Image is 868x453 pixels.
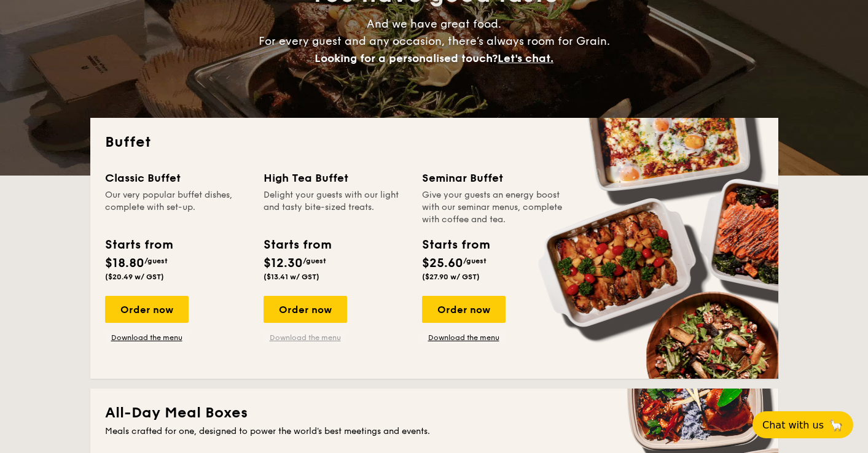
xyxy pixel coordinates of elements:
[264,333,347,343] a: Download the menu
[144,257,168,265] span: /guest
[762,419,824,431] span: Chat with us
[264,236,330,254] div: Starts from
[264,296,347,323] div: Order now
[422,169,566,187] div: Seminar Buffet
[105,236,172,254] div: Starts from
[264,169,407,187] div: High Tea Buffet
[105,403,764,423] h2: All-Day Meal Boxes
[422,333,506,343] a: Download the menu
[264,189,407,226] div: Delight your guests with our light and tasty bite-sized treats.
[105,133,764,152] h2: Buffet
[463,257,487,265] span: /guest
[422,273,480,281] span: ($27.90 w/ GST)
[422,296,506,323] div: Order now
[422,236,489,254] div: Starts from
[264,273,319,281] span: ($13.41 w/ GST)
[315,52,498,65] span: Looking for a personalised touch?
[422,189,566,226] div: Give your guests an energy boost with our seminar menus, complete with coffee and tea.
[259,17,610,65] span: And we have great food. For every guest and any occasion, there’s always room for Grain.
[753,411,853,438] button: Chat with us🦙
[264,256,303,271] span: $12.30
[105,333,189,343] a: Download the menu
[105,296,189,323] div: Order now
[105,425,764,438] div: Meals crafted for one, designed to power the world's best meetings and events.
[105,169,249,187] div: Classic Buffet
[422,256,463,271] span: $25.60
[829,418,843,432] span: 🦙
[105,256,144,271] span: $18.80
[498,52,553,65] span: Let's chat.
[105,273,164,281] span: ($20.49 w/ GST)
[105,189,249,226] div: Our very popular buffet dishes, complete with set-up.
[303,257,326,265] span: /guest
